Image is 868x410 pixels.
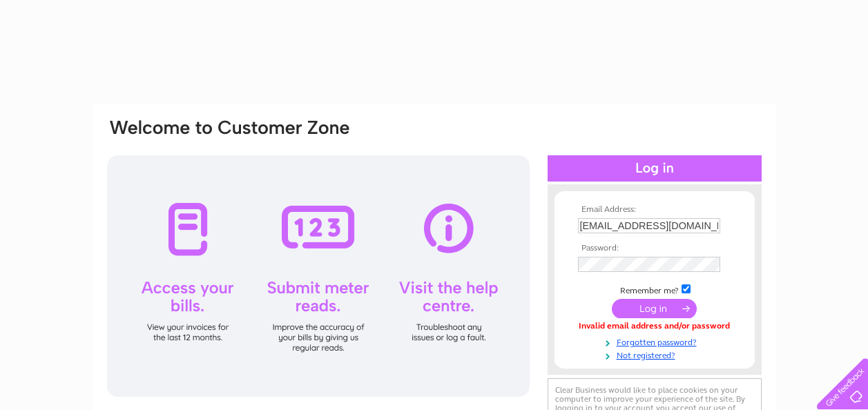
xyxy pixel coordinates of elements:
th: Password: [575,244,735,253]
div: Invalid email address and/or password [578,322,731,331]
a: Not registered? [578,348,735,361]
input: Submit [612,299,697,318]
a: Forgotten password? [578,335,735,348]
th: Email Address: [575,205,735,215]
td: Remember me? [575,282,735,296]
